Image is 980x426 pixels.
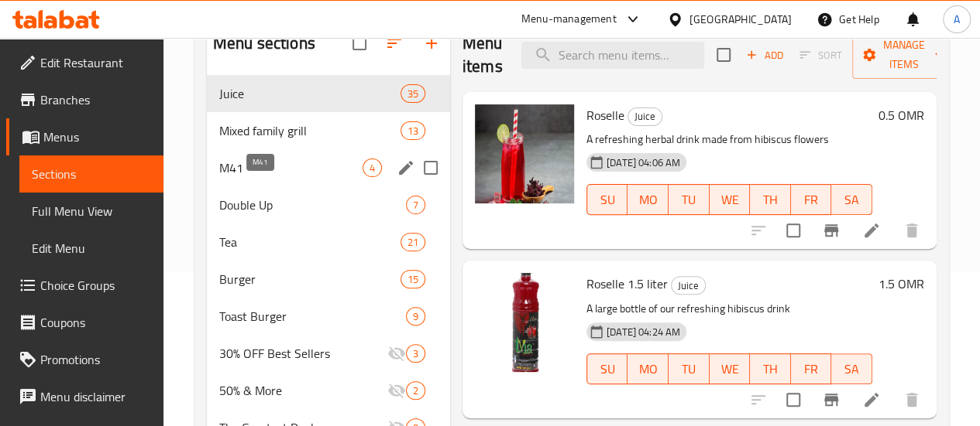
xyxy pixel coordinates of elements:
div: Mixed family grill13 [207,112,450,149]
span: 21 [401,235,425,250]
span: 2 [407,383,425,398]
span: TH [756,189,785,211]
p: A refreshing herbal drink made from hibiscus flowers [586,130,872,149]
span: SU [593,189,622,211]
div: Toast Burger9 [207,298,450,335]
div: [GEOGRAPHIC_DATA] [689,11,792,28]
h2: Menu items [462,32,503,78]
span: 13 [401,124,425,138]
span: Menu disclaimer [40,387,151,406]
span: Roselle [586,104,624,127]
span: SA [837,358,866,380]
button: SA [831,353,872,384]
button: TH [750,184,791,215]
span: TH [756,358,785,380]
span: [DATE] 04:24 AM [600,325,686,339]
span: Promotions [40,350,151,369]
input: search [521,42,704,69]
span: Edit Restaurant [40,53,151,72]
div: items [401,233,425,251]
h6: 1.5 OMR [879,273,924,295]
button: SU [586,184,628,215]
div: items [401,270,425,288]
div: Juice [219,84,401,103]
button: FR [791,184,832,215]
span: Sort sections [376,25,413,62]
div: 30% OFF Best Sellers [219,344,387,363]
svg: Inactive section [387,344,406,363]
span: Full Menu View [32,202,151,220]
div: Juice [628,107,662,126]
span: Choice Groups [40,276,151,295]
span: TU [675,189,703,211]
span: Coupons [40,313,151,332]
button: SA [831,184,872,215]
div: Burger15 [207,261,450,298]
span: WE [716,189,744,211]
a: Branches [6,81,163,118]
span: SU [593,358,622,380]
a: Sections [19,155,163,193]
a: Edit Restaurant [6,44,163,81]
span: Mixed family grill [219,121,401,140]
span: Manage items [865,36,944,74]
div: Juice35 [207,75,450,112]
div: items [406,196,425,214]
div: Double Up [219,196,406,214]
span: 50% & More [219,381,387,400]
p: A large bottle of our refreshing hibiscus drink [586,299,872,319]
button: Manage items [852,31,956,79]
h6: 0.5 OMR [879,104,924,126]
div: Juice [671,276,706,295]
button: FR [791,353,832,384]
a: Promotions [6,341,163,378]
button: WE [710,184,751,215]
button: MO [628,184,669,215]
img: Roselle 1.5 liter [475,273,574,372]
a: Menu disclaimer [6,378,163,415]
button: edit [394,156,418,179]
a: Choice Groups [6,267,163,304]
span: FR [797,189,826,211]
div: items [401,84,425,103]
span: 35 [401,87,425,101]
span: 4 [363,161,381,176]
span: Menus [43,128,151,146]
span: 7 [407,198,425,213]
span: A [954,11,960,28]
span: MO [634,189,662,211]
span: TU [675,358,703,380]
img: Roselle [475,104,574,203]
span: Juice [628,107,662,125]
span: Tea [219,233,401,251]
button: Branch-specific-item [813,381,850,418]
a: Coupons [6,304,163,341]
button: TH [750,353,791,384]
span: SA [837,189,866,211]
span: Select section first [789,43,852,67]
h2: Menu sections [213,32,315,55]
a: Edit menu item [862,390,881,409]
div: M414edit [207,149,450,186]
span: Burger [219,270,401,288]
span: M41 [219,158,363,177]
span: Sections [32,165,151,183]
span: Select all sections [343,27,376,60]
span: Edit Menu [32,239,151,257]
div: items [363,158,382,177]
div: Tea21 [207,223,450,261]
svg: Inactive section [387,381,406,400]
span: Select section [707,39,740,71]
span: FR [797,358,826,380]
span: Toast Burger [219,307,406,325]
button: Branch-specific-item [813,212,850,249]
button: TU [669,353,710,384]
button: TU [669,184,710,215]
span: 9 [407,309,425,324]
span: Add [744,46,786,64]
